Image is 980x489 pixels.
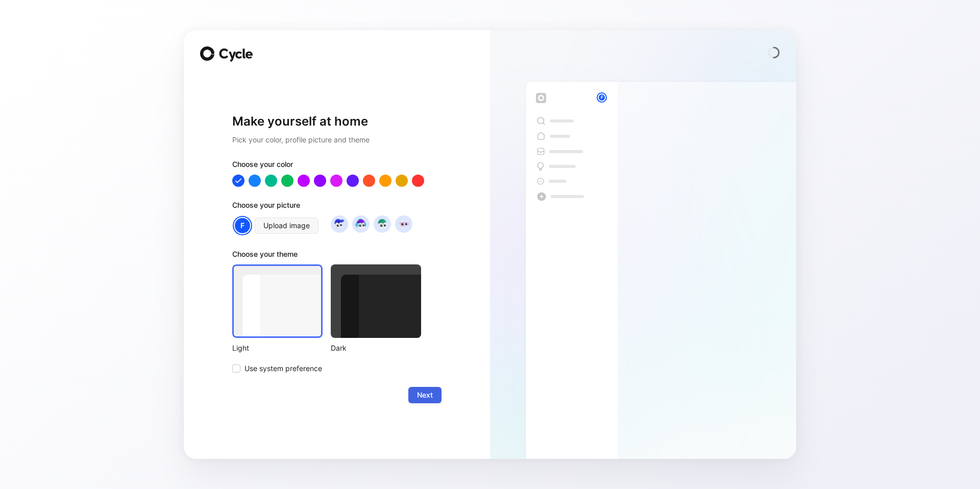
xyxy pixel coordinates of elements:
[232,134,442,146] h2: Pick your color, profile picture and theme
[397,217,410,231] img: avatar
[232,199,442,215] div: Choose your picture
[536,93,546,103] img: workspace-default-logo-wX5zAyuM.png
[244,362,322,375] span: Use system preference
[263,219,310,232] span: Upload image
[375,217,389,231] img: avatar
[332,217,346,231] img: avatar
[232,113,442,130] h1: Make yourself at home
[331,342,421,354] div: Dark
[255,217,318,234] button: Upload image
[417,389,433,401] span: Next
[232,158,442,175] div: Choose your color
[598,93,606,102] div: F
[232,342,323,354] div: Light
[232,248,421,264] div: Choose your theme
[234,217,251,234] div: F
[408,387,442,403] button: Next
[354,217,367,231] img: avatar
